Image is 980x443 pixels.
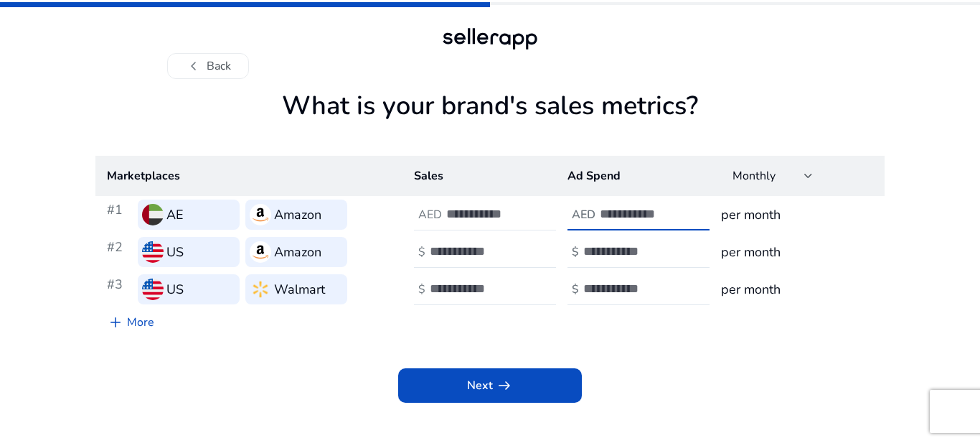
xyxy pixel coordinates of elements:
[572,246,579,259] h4: $
[732,168,776,184] span: Monthly
[107,274,132,304] h3: #3
[556,156,710,196] th: Ad Spend
[398,368,582,403] button: Nextarrow_right_alt
[418,208,442,222] h4: AED
[142,241,164,263] img: us.svg
[572,283,579,297] h4: $
[167,53,249,79] button: chevron_leftBack
[166,242,184,262] h3: US
[107,237,132,267] h3: #2
[274,205,321,225] h3: Amazon
[496,377,513,394] span: arrow_right_alt
[95,90,885,156] h1: What is your brand's sales metrics?
[721,279,873,299] h3: per month
[418,246,425,259] h4: $
[95,156,402,196] th: Marketplaces
[721,242,873,262] h3: per month
[402,156,556,196] th: Sales
[572,208,595,222] h4: AED
[185,57,202,75] span: chevron_left
[142,204,164,225] img: ae.svg
[274,242,321,262] h3: Amazon
[107,314,124,331] span: add
[418,283,425,297] h4: $
[142,279,164,300] img: us.svg
[166,279,184,299] h3: US
[95,308,166,337] a: More
[107,200,132,230] h3: #1
[467,377,513,394] span: Next
[721,205,873,225] h3: per month
[274,279,325,299] h3: Walmart
[166,205,184,225] h3: AE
